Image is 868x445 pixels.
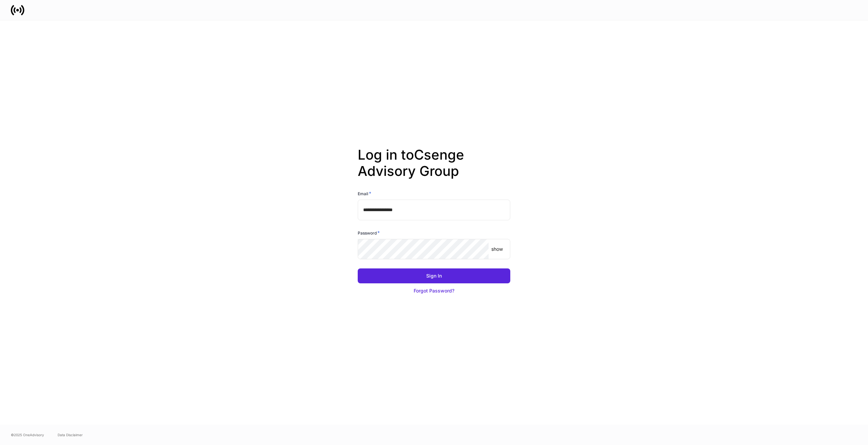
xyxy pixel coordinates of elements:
[358,283,510,298] button: Forgot Password?
[358,190,371,197] h6: Email
[414,287,454,294] div: Forgot Password?
[358,229,380,236] h6: Password
[358,147,510,190] h2: Log in to Csenge Advisory Group
[426,272,442,279] div: Sign In
[58,432,83,438] a: Data Disclaimer
[491,246,503,252] p: show
[358,268,510,283] button: Sign In
[11,432,44,438] span: © 2025 OneAdvisory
